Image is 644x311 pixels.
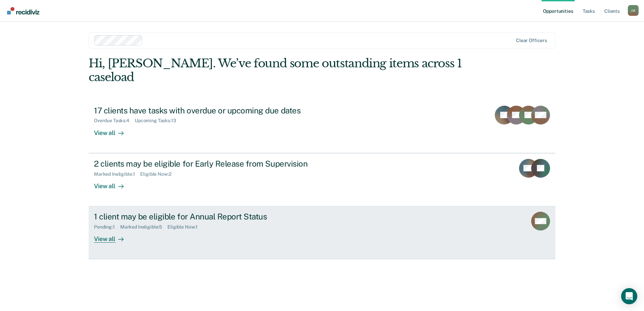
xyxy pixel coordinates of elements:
div: Open Intercom Messenger [621,288,637,304]
div: Pending : 1 [94,224,120,230]
div: Marked Ineligible : 1 [94,171,140,177]
div: Marked Ineligible : 5 [120,224,167,230]
div: View all [94,124,132,137]
img: Recidiviz [7,7,39,14]
div: Overdue Tasks : 4 [94,118,135,124]
div: 2 clients may be eligible for Early Release from Supervision [94,159,330,169]
div: Hi, [PERSON_NAME]. We’ve found some outstanding items across 1 caseload [89,57,462,84]
div: J A [628,5,639,16]
a: 1 client may be eligible for Annual Report StatusPending:1Marked Ineligible:5Eligible Now:1View all [89,206,555,259]
div: 1 client may be eligible for Annual Report Status [94,212,330,221]
div: Eligible Now : 1 [167,224,203,230]
div: Clear officers [516,38,547,43]
div: Eligible Now : 2 [140,171,176,177]
div: View all [94,230,132,243]
div: Upcoming Tasks : 13 [135,118,182,124]
div: View all [94,177,132,190]
a: 17 clients have tasks with overdue or upcoming due datesOverdue Tasks:4Upcoming Tasks:13View all [89,100,555,153]
div: 17 clients have tasks with overdue or upcoming due dates [94,106,330,115]
a: 2 clients may be eligible for Early Release from SupervisionMarked Ineligible:1Eligible Now:2View... [89,153,555,206]
button: Profile dropdown button [628,5,639,16]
